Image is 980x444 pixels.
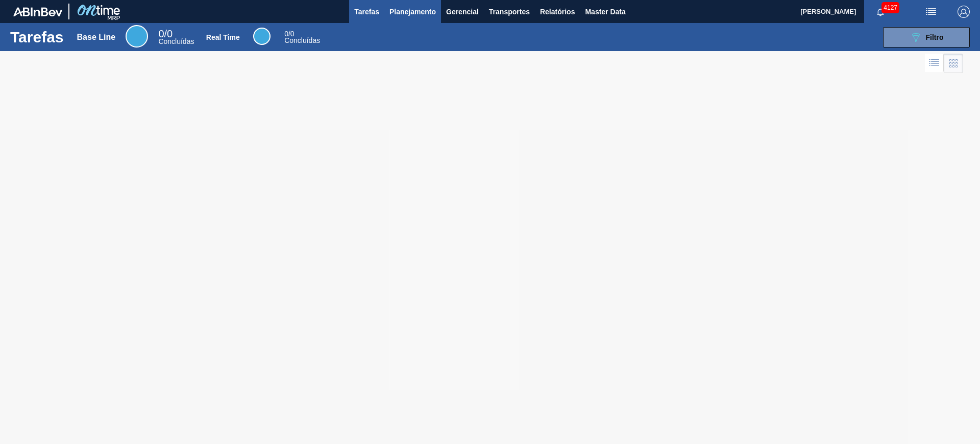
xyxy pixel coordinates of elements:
[284,30,294,38] span: / 0
[77,33,116,42] div: Base Line
[585,6,625,18] span: Master Data
[489,6,530,18] span: Transportes
[881,2,899,13] span: 4127
[926,33,944,41] span: Filtro
[446,6,479,18] span: Gerencial
[253,28,271,45] div: Real Time
[958,6,970,18] img: Logout
[925,6,937,18] img: userActions
[284,36,320,44] span: Concluídas
[354,6,379,18] span: Tarefas
[158,37,194,45] span: Concluídas
[206,33,240,41] div: Real Time
[540,6,575,18] span: Relatórios
[883,27,970,48] button: Filtro
[10,31,64,43] h1: Tarefas
[864,5,897,19] button: Notificações
[126,25,148,48] div: Base Line
[158,28,173,39] span: / 0
[13,7,62,16] img: TNhmsLtSVTkK8tSr43FrP2fwEKptu5GPRR3wAAAABJRU5ErkJggg==
[284,31,320,44] div: Real Time
[158,30,194,45] div: Base Line
[389,6,436,18] span: Planejamento
[284,30,288,38] span: 0
[158,28,164,39] span: 0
